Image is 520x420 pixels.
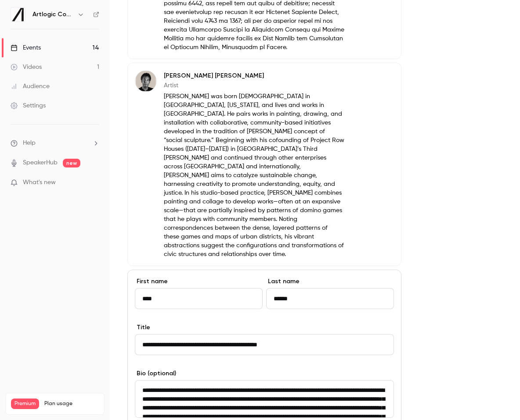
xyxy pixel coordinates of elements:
[23,139,36,148] span: Help
[32,10,74,19] h6: Artlogic Connect 2025
[63,159,80,167] span: new
[164,81,344,90] p: Artist
[11,43,41,52] div: Events
[135,323,394,332] label: Title
[127,63,401,266] div: Rick Lowe[PERSON_NAME] [PERSON_NAME]Artist[PERSON_NAME] was born [DEMOGRAPHIC_DATA] in [GEOGRAPHI...
[164,71,344,80] p: [PERSON_NAME] [PERSON_NAME]
[11,82,50,91] div: Audience
[23,158,58,167] a: SpeakerHub
[11,399,39,409] span: Premium
[135,277,263,286] label: First name
[135,369,394,378] label: Bio (optional)
[135,71,156,92] img: Rick Lowe
[11,63,42,71] div: Videos
[23,178,56,187] span: What's new
[266,277,394,286] label: Last name
[11,7,25,21] img: Artlogic Connect 2025
[11,139,99,148] li: help-dropdown-opener
[89,179,99,187] iframe: Noticeable Trigger
[44,400,99,407] span: Plan usage
[11,101,46,110] div: Settings
[164,92,344,259] p: [PERSON_NAME] was born [DEMOGRAPHIC_DATA] in [GEOGRAPHIC_DATA], [US_STATE], and lives and works i...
